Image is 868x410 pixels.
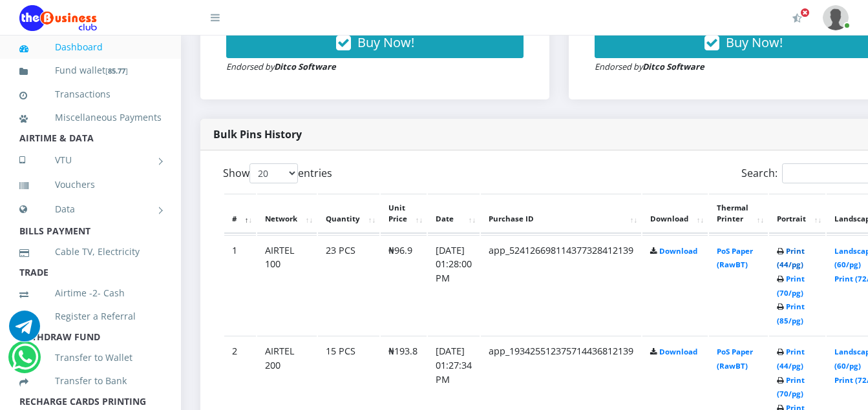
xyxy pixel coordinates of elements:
[823,5,849,30] img: User
[223,163,332,183] label: Show entries
[19,56,162,86] a: Fund wallet[85.77]
[659,246,697,256] a: Download
[226,61,336,72] small: Endorsed by
[249,163,298,183] select: Showentries
[19,103,162,132] a: Miscellaneous Payments
[800,8,810,17] span: Activate Your Membership
[224,194,256,234] th: #: activate to sort column descending
[659,347,697,356] a: Download
[717,347,753,371] a: PoS Paper (RawBT)
[726,34,783,51] span: Buy Now!
[381,235,427,335] td: ₦96.9
[777,274,805,298] a: Print (70/pg)
[642,194,708,234] th: Download: activate to sort column ascending
[481,235,641,335] td: app_524126698114377328412139
[257,235,317,335] td: AIRTEL 100
[108,66,125,76] b: 85.77
[19,144,162,176] a: VTU
[224,235,256,335] td: 1
[19,366,162,396] a: Transfer to Bank
[19,193,162,225] a: Data
[709,194,768,234] th: Thermal Printer: activate to sort column ascending
[769,194,825,234] th: Portrait: activate to sort column ascending
[12,351,38,373] a: Chat for support
[481,194,641,234] th: Purchase ID: activate to sort column ascending
[777,302,805,325] a: Print (85/pg)
[19,79,162,109] a: Transactions
[19,5,97,31] img: Logo
[777,347,805,371] a: Print (44/pg)
[19,170,162,200] a: Vouchers
[19,343,162,373] a: Transfer to Wallet
[213,127,302,141] strong: Bulk Pins History
[318,194,379,234] th: Quantity: activate to sort column ascending
[777,246,805,270] a: Print (44/pg)
[19,237,162,267] a: Cable TV, Electricity
[19,302,162,331] a: Register a Referral
[19,32,162,62] a: Dashboard
[595,61,704,72] small: Endorsed by
[257,194,317,234] th: Network: activate to sort column ascending
[381,194,427,234] th: Unit Price: activate to sort column ascending
[226,27,524,58] button: Buy Now!
[777,375,805,399] a: Print (70/pg)
[428,194,480,234] th: Date: activate to sort column ascending
[318,235,379,335] td: 23 PCS
[9,320,40,342] a: Chat for support
[19,278,162,308] a: Airtime -2- Cash
[642,61,704,72] strong: Ditco Software
[717,246,753,270] a: PoS Paper (RawBT)
[428,235,480,335] td: [DATE] 01:28:00 PM
[792,13,802,23] i: Activate Your Membership
[357,34,414,51] span: Buy Now!
[274,61,336,72] strong: Ditco Software
[105,66,128,76] small: [ ]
